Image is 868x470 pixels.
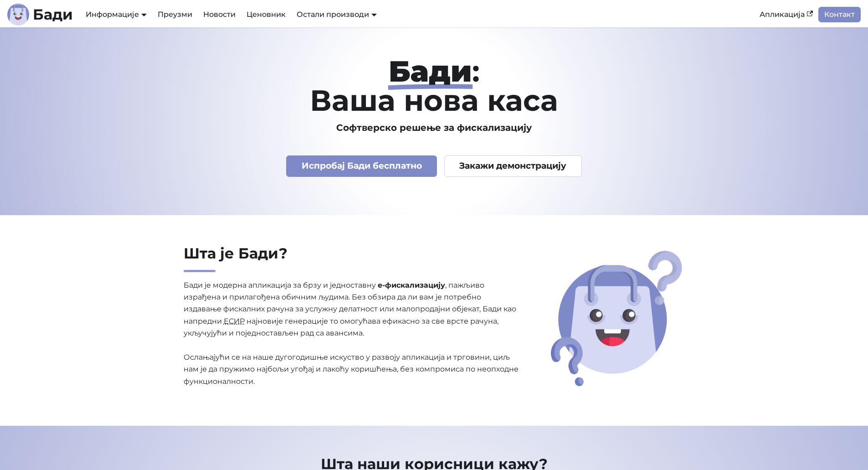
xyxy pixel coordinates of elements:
[198,7,241,22] a: Новости
[444,155,582,177] a: Закажи демонстрацију
[754,7,818,22] a: Апликација
[141,122,728,134] h3: Софтверско решење за фискализацију
[152,7,198,22] a: Преузми
[297,10,377,19] a: Остали производи
[818,7,861,22] a: Контакт
[7,4,29,26] img: Лого
[224,317,245,325] abbr: Електронски систем за издавање рачуна
[548,248,685,389] img: Шта је Бади?
[184,244,520,272] h2: Шта је Бади?
[33,7,73,22] b: Бади
[184,279,520,388] p: Бади је модерна апликација за брзу и једноставну , пажљиво израђена и прилагођена обичним људима....
[141,57,728,115] h1: : Ваша нова каса
[389,53,472,89] strong: Бади
[378,281,445,289] strong: е-фискализацију
[7,4,73,26] a: ЛогоБади
[286,155,437,177] a: Испробај Бади бесплатно
[86,10,147,19] a: Информације
[241,7,291,22] a: Ценовник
